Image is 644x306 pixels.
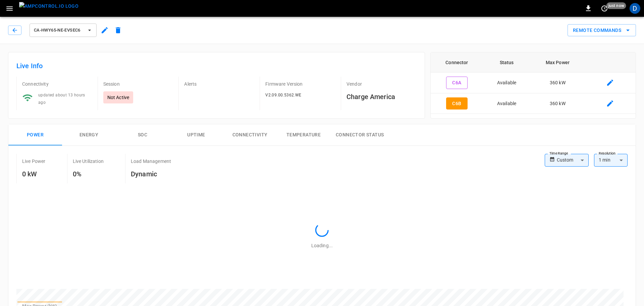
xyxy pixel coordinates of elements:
[594,154,628,167] div: 1 min
[116,124,169,146] button: SOC
[22,158,46,165] p: Live Power
[568,24,636,37] button: Remote Commands
[557,154,589,167] div: Custom
[22,169,46,179] h6: 0 kW
[184,81,254,87] p: Alerts
[169,124,223,146] button: Uptime
[16,60,417,71] h6: Live Info
[483,52,530,73] th: Status
[62,124,116,146] button: Energy
[73,169,104,179] h6: 0%
[599,151,615,156] label: Resolution
[346,91,417,102] h6: Charge America
[107,94,129,101] p: Not Active
[131,169,171,179] h6: Dynamic
[19,2,78,10] img: ampcontrol.io logo
[8,124,62,146] button: Power
[38,93,85,105] span: updated about 13 hours ago
[346,81,417,87] p: Vendor
[530,93,585,114] td: 360 kW
[131,158,171,165] p: Load Management
[599,3,610,14] button: set refresh interval
[483,93,530,114] td: Available
[103,81,173,87] p: Session
[22,81,92,87] p: Connectivity
[431,52,636,114] table: connector table
[311,243,333,248] span: Loading...
[223,124,277,146] button: Connectivity
[446,77,468,89] button: C6A
[568,24,636,37] div: remote commands options
[73,158,104,165] p: Live Utilization
[549,151,568,156] label: Time Range
[265,93,301,97] span: V2.09.00.5362.WE
[330,124,389,146] button: Connector Status
[446,97,468,110] button: C6B
[30,24,97,37] button: ca-hwy65-ne-evseC6
[277,124,330,146] button: Temperature
[630,3,640,14] div: profile-icon
[483,73,530,93] td: Available
[530,73,585,93] td: 360 kW
[34,27,84,34] span: ca-hwy65-ne-evseC6
[265,81,335,87] p: Firmware Version
[606,2,626,9] span: just now
[530,52,585,73] th: Max Power
[431,52,483,73] th: Connector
